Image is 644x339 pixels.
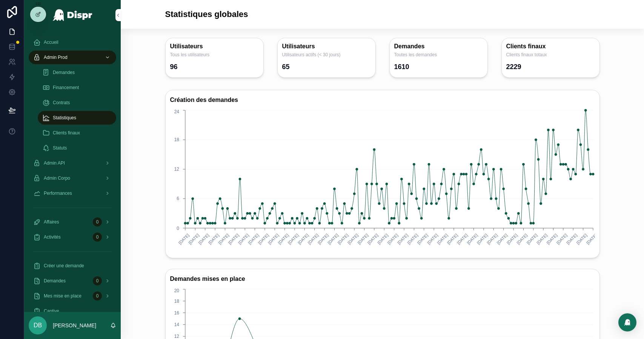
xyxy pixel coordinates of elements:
span: Admin Corpo [44,175,70,181]
text: [DATE] [297,233,309,245]
text: [DATE] [227,233,240,245]
span: Toutes les demandes [394,52,483,58]
text: [DATE] [346,233,359,245]
span: Accueil [44,39,58,45]
text: [DATE] [506,233,518,245]
span: Performances [44,190,72,196]
text: [DATE] [366,233,379,245]
text: [DATE] [247,233,260,245]
text: [DATE] [416,233,429,245]
text: [DATE] [436,233,449,245]
h3: Utilisateurs [282,43,371,50]
tspan: 6 [177,196,179,201]
span: Affaires [44,219,59,225]
text: [DATE] [307,233,319,245]
div: 96 [170,61,178,73]
h1: Statistiques globales [165,9,248,20]
text: [DATE] [396,233,409,245]
text: [DATE] [486,233,498,245]
tspan: 12 [174,166,179,172]
a: Demandes [38,66,116,79]
text: [DATE] [466,233,478,245]
a: Mes mise en place0 [29,289,116,303]
span: Mes mise en place [44,293,81,299]
div: 0 [93,217,102,227]
text: [DATE] [546,233,558,245]
text: [DATE] [476,233,488,245]
text: [DATE] [446,233,458,245]
span: Admin API [44,160,65,166]
span: Demandes [53,69,75,76]
a: Activités0 [29,230,116,244]
text: [DATE] [426,233,438,245]
span: Financement [53,85,79,91]
div: scrollable content [24,30,121,312]
text: [DATE] [237,233,249,245]
text: [DATE] [555,233,568,245]
p: [PERSON_NAME] [53,322,96,329]
span: Demandes [44,278,66,284]
div: 0 [93,276,102,285]
tspan: 18 [174,137,179,142]
h3: Création des demandes [170,95,595,105]
span: Clients finaux totaux [506,52,595,58]
tspan: 20 [174,288,179,293]
span: Tous les utilisateurs [170,52,259,58]
tspan: 14 [174,322,179,327]
text: [DATE] [217,233,230,245]
a: Performances [29,186,116,200]
span: Créer une demande [44,263,84,269]
span: Clients finaux [53,130,80,136]
a: Captive [29,304,116,318]
tspan: 16 [174,310,179,316]
text: [DATE] [287,233,299,245]
span: Utilisateurs actifs (< 30 jours) [282,52,371,58]
text: [DATE] [197,233,210,245]
div: 0 [93,291,102,300]
tspan: 18 [174,299,179,304]
span: Captive [44,308,59,314]
a: Demandes0 [29,274,116,288]
span: DB [34,321,42,330]
h3: Demandes mises en place [170,274,595,284]
text: [DATE] [585,233,598,245]
text: [DATE] [357,233,369,245]
a: Statuts [38,141,116,155]
span: Admin Prod [44,54,68,60]
span: Statistiques [53,115,76,121]
text: [DATE] [177,233,190,245]
a: Créer une demande [29,259,116,273]
text: [DATE] [456,233,469,245]
text: [DATE] [267,233,280,245]
text: [DATE] [257,233,269,245]
text: [DATE] [526,233,538,245]
text: [DATE] [277,233,289,245]
tspan: 24 [174,109,179,114]
a: Contrats [38,96,116,109]
span: Activités [44,234,61,240]
span: Contrats [53,100,70,106]
tspan: 0 [177,226,179,231]
text: [DATE] [337,233,349,245]
div: 2229 [506,61,521,73]
text: [DATE] [496,233,508,245]
text: [DATE] [566,233,578,245]
a: Statistiques [38,111,116,125]
a: Admin API [29,156,116,170]
a: Admin Prod [29,51,116,64]
h3: Utilisateurs [170,43,259,50]
img: App logo [52,9,93,21]
text: [DATE] [207,233,220,245]
div: chart [170,108,595,253]
text: [DATE] [327,233,339,245]
text: [DATE] [535,233,548,245]
text: [DATE] [516,233,528,245]
text: [DATE] [575,233,588,245]
text: [DATE] [317,233,329,245]
text: [DATE] [406,233,419,245]
span: Statuts [53,145,67,151]
text: [DATE] [386,233,399,245]
div: 65 [282,61,290,73]
div: 1610 [394,61,409,73]
text: [DATE] [188,233,200,245]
